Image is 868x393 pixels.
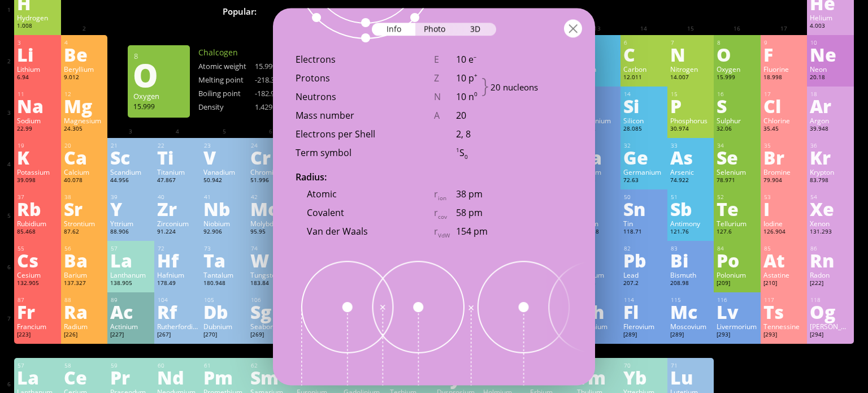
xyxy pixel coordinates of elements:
div: 28.085 [623,125,665,134]
div: 89 [111,296,151,304]
sup: – [474,54,476,61]
div: 12 [64,90,105,98]
div: Lithium [17,64,58,74]
div: r [434,207,456,221]
div: Hydrogen [17,13,58,22]
div: Zirconium [157,219,198,228]
div: 21 [111,142,151,149]
div: Atomic [296,188,434,201]
div: r [434,226,456,239]
div: Radius: [296,171,572,184]
sup: 0 [474,91,478,98]
div: 106 [251,296,292,304]
div: Iodine [763,219,805,228]
div: Lv [717,303,758,321]
div: 87 [18,296,58,304]
span: [MEDICAL_DATA] [627,5,709,18]
div: 50.942 [203,176,245,185]
div: Photo [415,23,456,36]
div: 5 [578,39,618,46]
div: Krypton [810,167,851,176]
div: 38 [64,193,105,201]
div: I [763,200,805,218]
div: 32 [624,142,665,149]
div: 15.999 [133,102,184,111]
div: 34 [717,142,758,149]
div: Nb [203,200,245,218]
div: Hafnium [157,270,198,279]
div: 19 [18,142,58,149]
div: Electrons per Shell [296,128,434,141]
div: Scandium [110,167,151,176]
div: Sn [623,200,665,218]
div: 57 [111,245,151,252]
div: Calcium [64,167,105,176]
div: 6 [624,39,665,46]
div: 3 [18,39,58,46]
div: 3D [455,23,496,36]
div: O [717,45,758,63]
div: 118.71 [623,228,665,237]
div: Neutrons [296,91,434,103]
div: Tl [577,251,618,269]
div: Radon [810,270,851,279]
span: H O [387,5,418,18]
div: E [434,54,456,66]
div: Niobium [203,219,245,228]
div: Rb [17,200,58,218]
div: 104 [158,296,198,304]
div: Atomic weight [198,61,255,71]
div: Z [434,72,456,85]
div: Mc [670,303,711,321]
div: 58 pm [456,207,572,219]
div: 114.818 [577,228,618,237]
div: Van der Waals [296,226,434,238]
div: 79.904 [763,176,805,185]
div: 88 [64,296,105,304]
div: 10 p [456,72,572,85]
div: Cesium [17,270,58,279]
div: V [203,148,245,166]
div: 52 [717,193,758,201]
div: 154 pm [456,226,572,238]
div: Chalcogen [198,47,311,58]
div: -218.3 °C [255,75,311,85]
div: 131.293 [810,228,851,237]
div: 88.906 [110,228,151,237]
div: Selenium [717,167,758,176]
div: Sulphur [717,116,758,125]
div: Francium [17,322,58,331]
div: 18 [810,90,851,98]
div: 72 [158,245,198,252]
div: Chromium [250,167,292,176]
div: [222] [810,279,851,288]
div: Po [717,251,758,269]
div: Bismuth [670,270,711,279]
div: Cr [250,148,292,166]
div: Term symbol [296,147,434,159]
div: Be [64,45,105,63]
div: 53 [764,193,805,201]
div: 51 [671,193,711,201]
div: B [577,45,618,63]
div: Bi [670,251,711,269]
div: Ge [623,148,665,166]
div: 117 [764,296,805,304]
div: Sb [670,200,711,218]
div: 74.922 [670,176,711,185]
div: 180.948 [203,279,245,288]
div: 82 [624,245,665,252]
div: Boron [577,64,618,74]
div: Sc [110,148,151,166]
div: Carbon [623,64,665,74]
div: Y [110,200,151,218]
sub: VdW [438,232,450,239]
div: Rn [810,251,851,269]
div: 85 [764,245,805,252]
div: 14 [624,90,665,98]
div: Barium [64,270,105,279]
div: 24 [251,142,292,149]
div: Oxygen [717,64,758,74]
div: 81 [578,245,618,252]
sup: + [474,72,478,80]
